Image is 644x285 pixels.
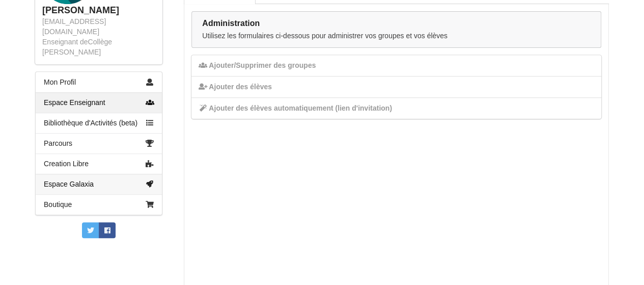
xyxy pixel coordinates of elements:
[36,153,162,174] a: Creation Libre
[191,97,601,119] div: Ajouter des élèves automatiquement (lien d'invitation)
[42,37,155,57] div: Enseignant de Collège [PERSON_NAME]
[42,16,155,37] div: [EMAIL_ADDRESS][DOMAIN_NAME]
[36,133,162,153] a: Parcours
[191,76,601,97] div: Ajouter des élèves
[202,31,591,41] p: Utilisez les formulaires ci-dessous pour administrer vos groupes et vos élèves
[36,92,162,113] a: Espace Enseignant
[36,72,162,92] a: Mon Profil
[42,5,155,16] div: [PERSON_NAME]
[202,18,591,29] div: Administration
[36,194,162,215] a: Boutique
[36,174,162,194] a: Espace Galaxia
[191,55,601,76] div: Ajouter/Supprimer des groupes
[36,113,162,133] a: Bibliothèque d'Activités (beta)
